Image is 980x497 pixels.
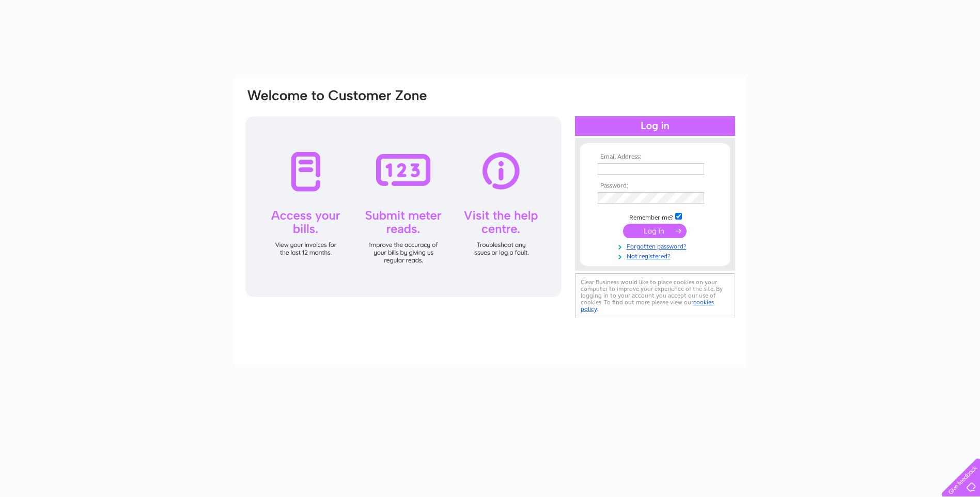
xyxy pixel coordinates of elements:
[581,299,714,313] a: cookies policy
[595,153,715,161] th: Email Address:
[598,241,715,251] a: Forgotten password?
[623,224,687,238] input: Submit
[595,182,715,190] th: Password:
[595,211,715,222] td: Remember me?
[598,251,715,260] a: Not registered?
[575,273,735,318] div: Clear Business would like to place cookies on your computer to improve your experience of the sit...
